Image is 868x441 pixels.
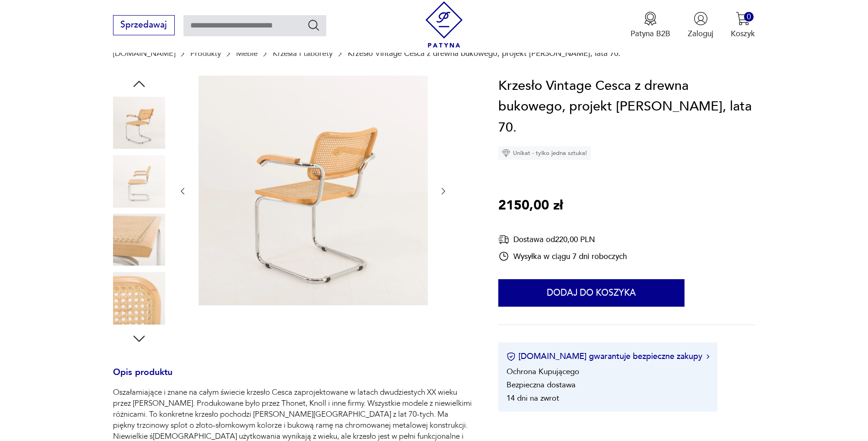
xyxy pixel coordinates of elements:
h1: Krzesło Vintage Cesca z drewna bukowego, projekt [PERSON_NAME], lata 70. [498,76,755,138]
li: Bezpieczna dostawa [507,380,576,390]
img: Zdjęcie produktu Krzesło Vintage Cesca z drewna bukowego, projekt Marcel Breuer, lata 70. [113,272,165,324]
img: Zdjęcie produktu Krzesło Vintage Cesca z drewna bukowego, projekt Marcel Breuer, lata 70. [113,155,165,207]
a: Meble [236,49,258,58]
img: Zdjęcie produktu Krzesło Vintage Cesca z drewna bukowego, projekt Marcel Breuer, lata 70. [199,76,428,305]
button: Patyna B2B [631,11,670,39]
button: Sprzedawaj [113,15,175,35]
div: Unikat - tylko jedna sztuka! [498,146,591,160]
img: Ikona koszyka [736,11,750,26]
img: Patyna - sklep z meblami i dekoracjami vintage [421,1,467,48]
div: Wysyłka w ciągu 7 dni roboczych [498,251,627,262]
button: Szukaj [307,18,320,32]
a: Ikona medaluPatyna B2B [631,11,670,39]
a: Krzesła i taborety [273,49,333,58]
a: [DOMAIN_NAME] [113,49,175,58]
p: Zaloguj [688,28,713,39]
p: Krzesło Vintage Cesca z drewna bukowego, projekt [PERSON_NAME], lata 70. [348,49,620,58]
img: Zdjęcie produktu Krzesło Vintage Cesca z drewna bukowego, projekt Marcel Breuer, lata 70. [113,97,165,149]
p: Patyna B2B [631,28,670,39]
p: Koszyk [731,28,755,39]
img: Ikona certyfikatu [507,352,516,361]
div: 0 [744,12,754,22]
button: Zaloguj [688,11,713,39]
img: Ikona diamentu [502,149,510,157]
p: 2150,00 zł [498,195,563,216]
a: Produkty [190,49,221,58]
a: Sprzedawaj [113,22,175,29]
img: Zdjęcie produktu Krzesło Vintage Cesca z drewna bukowego, projekt Marcel Breuer, lata 70. [113,214,165,266]
img: Ikonka użytkownika [694,11,708,26]
h3: Opis produktu [113,369,472,387]
button: [DOMAIN_NAME] gwarantuje bezpieczne zakupy [507,351,709,362]
img: Ikona dostawy [498,234,509,245]
button: 0Koszyk [731,11,755,39]
li: Ochrona Kupującego [507,366,579,377]
div: Dostawa od 220,00 PLN [498,234,627,245]
img: Ikona medalu [643,11,658,26]
button: Dodaj do koszyka [498,279,685,307]
img: Ikona strzałki w prawo [706,354,709,359]
li: 14 dni na zwrot [507,393,559,403]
